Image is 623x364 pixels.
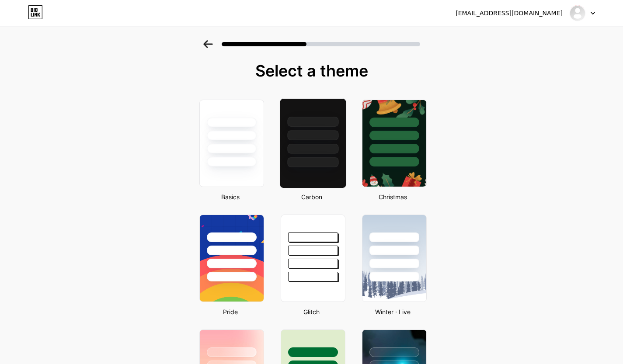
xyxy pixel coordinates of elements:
div: Winter · Live [359,307,427,316]
div: Pride [197,307,264,316]
div: Glitch [278,307,345,316]
img: cankaliw [569,5,586,21]
div: [EMAIL_ADDRESS][DOMAIN_NAME] [456,9,563,18]
div: Basics [197,192,264,201]
div: Christmas [359,192,427,201]
div: Carbon [278,192,345,201]
div: Select a theme [196,62,428,80]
